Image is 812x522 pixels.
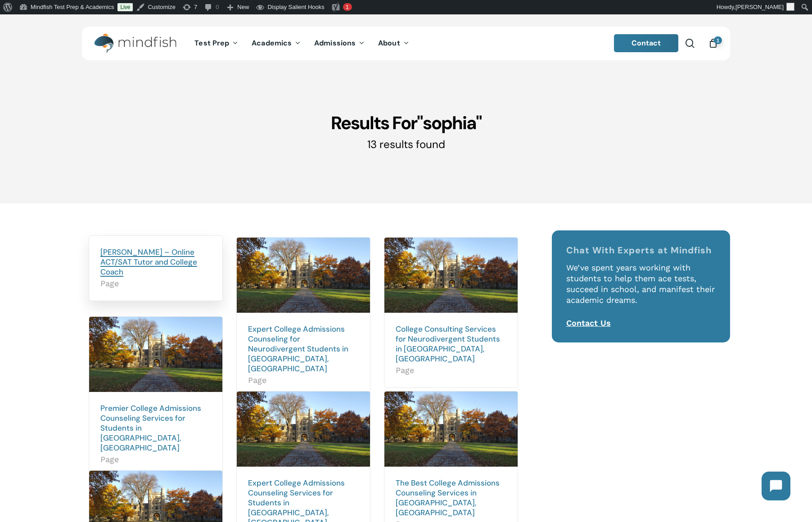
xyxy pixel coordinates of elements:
span: "sophia" [417,111,482,135]
span: Test Prep [194,38,229,48]
span: Admissions [314,38,356,48]
span: About [378,38,400,48]
img: University,Of,Michigan [237,391,370,467]
a: Test Prep [188,40,245,47]
p: We’ve spent years working with students to help them ace tests, succeed in school, and manifest t... [566,262,716,318]
a: Academics [245,40,307,47]
span: [PERSON_NAME] [735,4,784,10]
a: Live [117,3,133,11]
a: Cart [708,38,718,48]
h1: Results For [82,112,730,134]
a: [PERSON_NAME] – Online ACT/SAT Tutor and College Coach [100,247,197,277]
img: University,Of,Michigan [384,238,518,313]
iframe: Chatbot [753,463,799,509]
nav: Main Menu [188,27,415,60]
a: Premier College Admissions Counseling Services for Students in [GEOGRAPHIC_DATA], [GEOGRAPHIC_DATA] [100,403,201,453]
span: 1 [346,4,349,10]
img: University,Of,Michigan [384,391,518,467]
span: 1 [714,36,722,44]
span: Page [248,375,359,386]
a: About [371,40,416,47]
header: Main Menu [82,27,730,60]
span: Page [100,454,211,465]
a: The Best College Admissions Counseling Services in [GEOGRAPHIC_DATA], [GEOGRAPHIC_DATA] [396,478,500,517]
span: Contact [632,38,661,48]
img: University,Of,Michigan [237,238,370,313]
span: Page [396,365,506,376]
a: Contact [614,34,679,52]
span: Page [100,278,211,289]
img: University,Of,Michigan [89,317,222,392]
a: Expert College Admissions Counseling for Neurodivergent Students in [GEOGRAPHIC_DATA], [GEOGRAPHI... [248,324,348,373]
a: Admissions [307,40,371,47]
h4: Chat With Experts at Mindfish [566,245,716,256]
a: College Consulting Services for Neurodivergent Students in [GEOGRAPHIC_DATA], [GEOGRAPHIC_DATA] [396,324,500,364]
a: Contact Us [566,318,611,328]
span: Academics [252,38,292,48]
span: 13 results found [367,137,445,151]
